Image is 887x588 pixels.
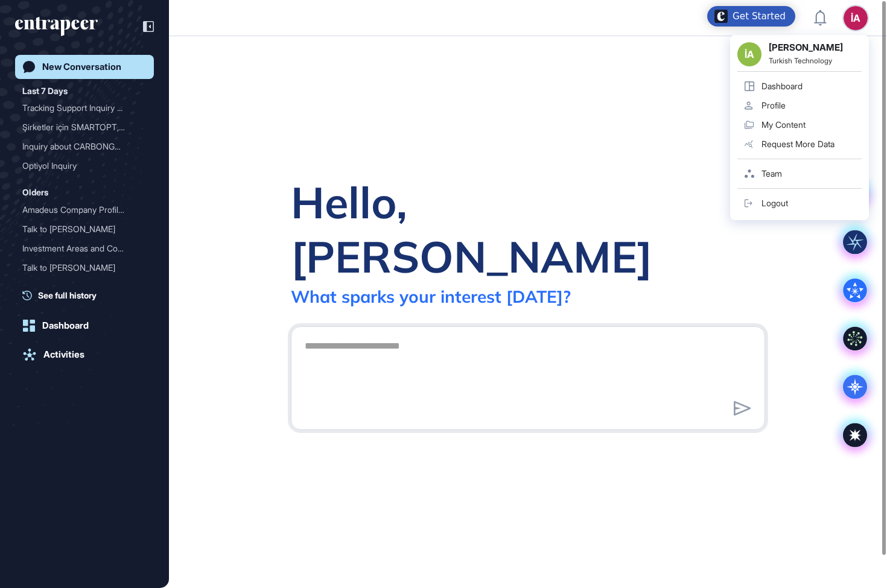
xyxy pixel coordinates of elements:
div: Dashboard [42,320,89,331]
div: Talk to Reese [22,220,147,239]
div: Amadeus Company Profile Overview [22,200,147,220]
div: Inquiry about CARBONGATE [22,137,137,156]
button: İA [844,6,868,30]
div: entrapeer-logo [15,17,98,36]
a: Dashboard [15,314,154,338]
div: Last 7 Days [22,84,68,98]
div: Get Started [733,10,786,22]
img: launcher-image-alternative-text [714,10,728,23]
div: Activities [43,349,84,360]
div: Innovative Competitive St... [22,277,137,297]
span: See full history [38,289,97,302]
div: Open Get Started checklist [707,6,795,27]
div: Talk to [PERSON_NAME] [22,220,137,239]
div: Talk to [PERSON_NAME] [22,258,137,277]
div: New Conversation [42,62,121,72]
div: Şirketler için SMARTOPT, ... [22,118,137,137]
div: Investment Areas and Comp... [22,239,137,258]
div: Olders [22,185,48,200]
div: Talk to Tracy [22,258,147,277]
div: Şirketler için SMARTOPT, SMARTIR, BOMENSOFTHOLOCROW, NUVOLOG, MOBIQU, B2METRIC, INVAMAR, LOJIMOD ... [22,118,147,137]
div: Tracking Support Inquiry for Companies: OPTIYOL, SMARTOPT, SMARTIR, BOMENSOFT, HOLOCROW, NUVOLOG,... [22,98,147,118]
div: Inquiry about CARBONGATE [22,137,147,156]
a: See full history [22,289,154,302]
div: Hello, [PERSON_NAME] [291,175,765,283]
div: Amadeus Company Profile O... [22,200,137,220]
a: New Conversation [15,55,154,79]
div: Optiyol Inquiry [22,156,137,175]
a: Activities [15,343,154,367]
div: Optiyol Inquiry [22,156,147,175]
div: Innovative Competitive Strategies in Business [22,277,147,297]
div: Investment Areas and Companies of Amadeus, Sabre, and Accelya in the Last 5 Years [22,239,147,258]
div: Tracking Support Inquiry ... [22,98,137,118]
div: What sparks your interest [DATE]? [291,286,571,307]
